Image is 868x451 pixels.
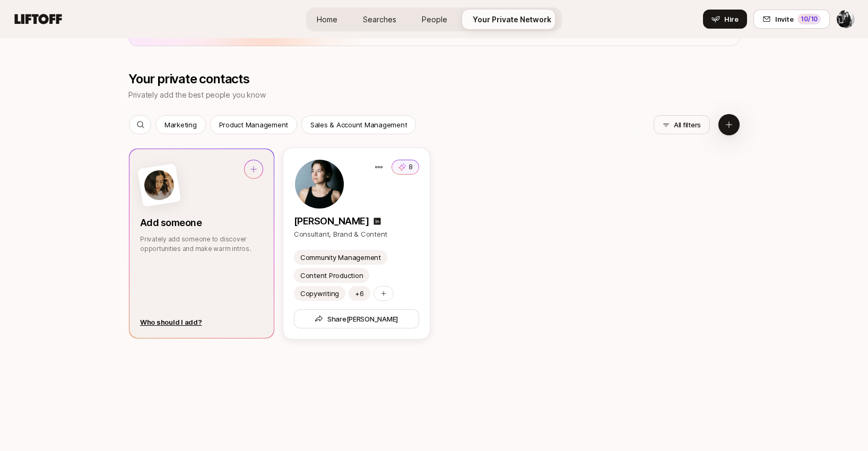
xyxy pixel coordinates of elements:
[392,160,419,175] button: 8
[219,119,288,130] p: Product Management
[300,288,339,299] p: Copywriting
[775,14,793,24] span: Invite
[128,89,265,101] p: Privately add the best people you know
[355,288,363,299] p: +6
[300,270,363,281] p: Content Production
[409,162,413,172] p: 8
[315,314,398,324] span: Share [PERSON_NAME]
[140,317,202,327] div: Who should I add?
[703,10,747,29] button: Hire
[724,14,739,24] span: Hire
[363,14,396,25] span: Searches
[753,10,830,29] button: Invite10/10
[797,14,821,24] div: 10 /10
[317,14,337,25] span: Home
[140,235,263,254] p: Privately add someone to discover opportunities and make warm intros.
[308,10,346,29] a: Home
[464,10,560,29] a: Your Private Network
[310,119,407,130] p: Sales & Account Management
[140,215,263,230] p: Add someone
[128,72,265,86] p: Your private contacts
[354,10,405,29] a: Searches
[837,10,855,28] img: Carolyn Bothwell
[164,119,197,130] p: Marketing
[473,14,551,25] span: Your Private Network
[300,252,381,263] p: Community Management
[294,214,369,229] p: [PERSON_NAME]
[295,160,344,209] img: 539a6eb7_bc0e_4fa2_8ad9_ee091919e8d1.jpg
[294,229,419,239] p: Consultant, Brand & Content
[283,148,430,339] a: 8[PERSON_NAME]Consultant, Brand & ContentCommunity ManagementContent ProductionCopywriting+6Share...
[142,168,176,202] img: woman-with-black-hair.jpg
[413,10,456,29] a: People
[294,309,419,328] button: Share[PERSON_NAME]
[836,10,855,29] button: Carolyn Bothwell
[422,14,447,25] span: People
[654,115,710,134] button: All filters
